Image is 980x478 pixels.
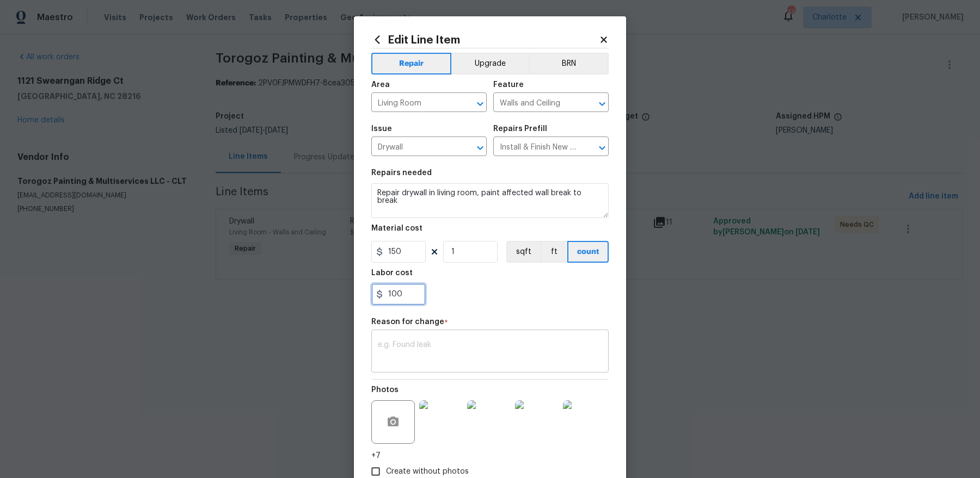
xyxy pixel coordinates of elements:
[473,140,488,156] button: Open
[371,386,399,394] h5: Photos
[473,96,488,111] button: Open
[371,183,609,218] textarea: Repair drywall in living room, paint affected wall break to break
[371,34,599,46] h2: Edit Line Item
[371,225,422,232] h5: Material cost
[595,96,610,111] button: Open
[493,81,524,89] h5: Feature
[451,53,529,75] button: Upgrade
[371,53,451,75] button: Repair
[540,241,567,263] button: ft
[567,241,609,263] button: count
[371,269,413,277] h5: Labor cost
[493,125,547,133] h5: Repairs Prefill
[371,450,381,461] span: +7
[371,169,432,177] h5: Repairs needed
[371,318,444,326] h5: Reason for change
[595,140,610,156] button: Open
[371,125,392,133] h5: Issue
[506,241,540,263] button: sqft
[386,466,469,477] span: Create without photos
[371,81,390,89] h5: Area
[529,53,609,75] button: BRN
